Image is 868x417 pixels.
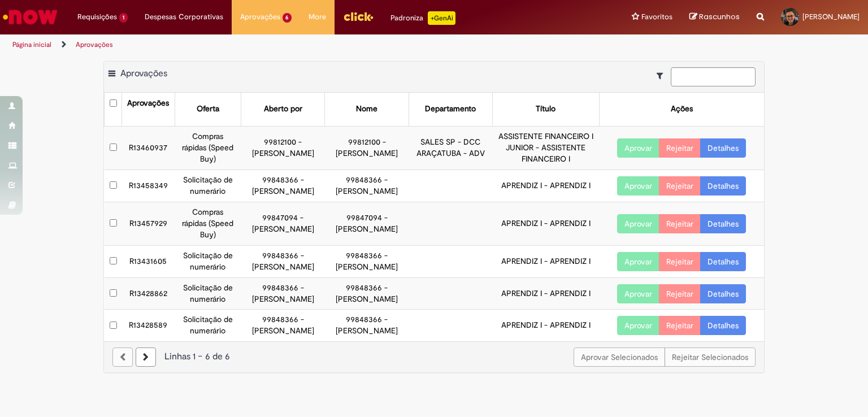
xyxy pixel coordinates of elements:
[197,103,219,115] div: Oferta
[700,214,746,233] a: Detalhes
[122,245,175,277] td: R13431605
[356,103,377,115] div: Nome
[122,170,175,202] td: R13458349
[617,176,659,196] button: Aprovar
[492,170,599,202] td: APRENDIZ I - APRENDIZ I
[240,11,280,23] span: Aprovações
[241,277,325,310] td: 99848366 - [PERSON_NAME]
[8,34,570,55] ul: Trilhas de página
[617,214,659,233] button: Aprovar
[492,310,599,341] td: APRENDIZ I - APRENDIZ I
[122,202,175,245] td: R13457929
[309,11,326,23] span: More
[325,277,409,310] td: 99848366 - [PERSON_NAME]
[325,126,409,170] td: 99812100 - [PERSON_NAME]
[659,176,701,196] button: Rejeitar
[425,103,476,115] div: Departamento
[77,11,117,23] span: Requisições
[122,310,175,341] td: R13428589
[617,138,659,158] button: Aprovar
[325,245,409,277] td: 99848366 - [PERSON_NAME]
[175,245,241,277] td: Solicitação de numerário
[122,126,175,170] td: R13460937
[700,316,746,335] a: Detalhes
[659,284,701,303] button: Rejeitar
[617,252,659,271] button: Aprovar
[700,138,746,158] a: Detalhes
[325,170,409,202] td: 99848366 - [PERSON_NAME]
[264,103,302,115] div: Aberto por
[325,310,409,341] td: 99848366 - [PERSON_NAME]
[659,138,701,158] button: Rejeitar
[12,40,51,49] a: Página inicial
[492,126,599,170] td: ASSISTENTE FINANCEIRO I JUNIOR - ASSISTENTE FINANCEIRO I
[659,316,701,335] button: Rejeitar
[112,350,756,363] div: Linhas 1 − 6 de 6
[689,12,740,23] a: Rascunhos
[492,245,599,277] td: APRENDIZ I - APRENDIZ I
[659,214,701,233] button: Rejeitar
[492,202,599,245] td: APRENDIZ I - APRENDIZ I
[283,13,292,23] span: 6
[343,8,374,25] img: click_logo_yellow_360x200.png
[699,11,740,22] span: Rascunhos
[122,277,175,310] td: R13428862
[127,98,169,109] div: Aprovações
[241,202,325,245] td: 99847094 - [PERSON_NAME]
[428,11,455,25] p: +GenAi
[671,103,693,115] div: Ações
[641,11,672,23] span: Favoritos
[76,40,113,49] a: Aprovações
[492,277,599,310] td: APRENDIZ I - APRENDIZ I
[617,284,659,303] button: Aprovar
[700,252,746,271] a: Detalhes
[120,68,167,79] span: Aprovações
[390,11,455,25] div: Padroniza
[700,284,746,303] a: Detalhes
[241,310,325,341] td: 99848366 - [PERSON_NAME]
[1,6,59,28] img: ServiceNow
[241,245,325,277] td: 99848366 - [PERSON_NAME]
[241,170,325,202] td: 99848366 - [PERSON_NAME]
[122,93,175,126] th: Aprovações
[145,11,223,23] span: Despesas Corporativas
[175,310,241,341] td: Solicitação de numerário
[241,126,325,170] td: 99812100 - [PERSON_NAME]
[119,13,128,23] span: 1
[659,252,701,271] button: Rejeitar
[175,126,241,170] td: Compras rápidas (Speed Buy)
[175,277,241,310] td: Solicitação de numerário
[536,103,555,115] div: Título
[325,202,409,245] td: 99847094 - [PERSON_NAME]
[802,12,860,21] span: [PERSON_NAME]
[657,72,669,80] i: Mostrar filtros para: Suas Solicitações
[617,316,659,335] button: Aprovar
[175,170,241,202] td: Solicitação de numerário
[700,176,746,196] a: Detalhes
[175,202,241,245] td: Compras rápidas (Speed Buy)
[409,126,493,170] td: SALES SP - DCC ARAÇATUBA - ADV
